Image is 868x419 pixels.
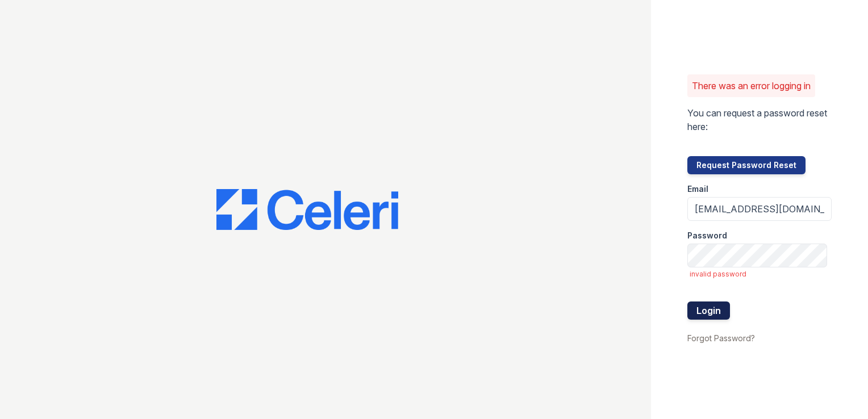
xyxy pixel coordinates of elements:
[216,189,398,230] img: CE_Logo_Blue-a8612792a0a2168367f1c8372b55b34899dd931a85d93a1a3d3e32e68fde9ad4.png
[687,230,727,241] label: Password
[687,156,806,174] button: Request Password Reset
[687,301,730,320] button: Login
[687,183,708,195] label: Email
[692,79,811,93] p: There was an error logging in
[687,106,832,133] p: You can request a password reset here:
[690,270,832,279] span: invalid password
[687,333,755,343] a: Forgot Password?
